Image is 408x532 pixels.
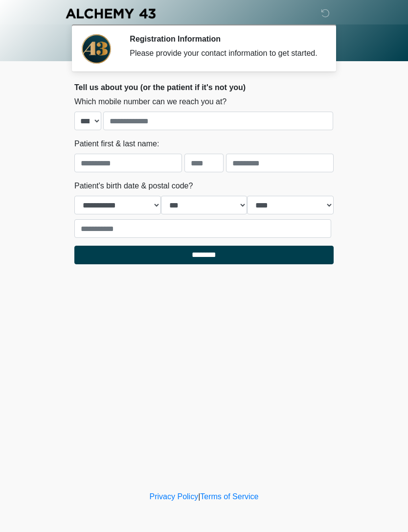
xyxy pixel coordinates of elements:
[74,138,159,150] label: Patient first & last name:
[74,83,334,92] h2: Tell us about you (or the patient if it's not you)
[200,492,258,501] a: Terms of Service
[82,34,111,64] img: Agent Avatar
[74,96,227,108] label: Which mobile number can we reach you at?
[150,492,199,501] a: Privacy Policy
[65,7,157,20] img: Alchemy 43 Logo
[130,47,319,59] div: Please provide your contact information to get started.
[198,492,200,501] a: |
[74,180,193,192] label: Patient's birth date & postal code?
[130,34,319,44] h2: Registration Information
